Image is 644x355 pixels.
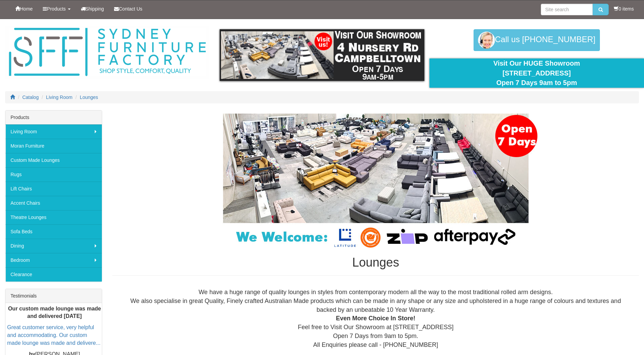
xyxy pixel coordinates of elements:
[46,95,73,100] a: Living Room
[5,224,102,239] a: Sofa Beds
[47,6,66,12] span: Products
[5,167,102,182] a: Rugs
[80,95,98,100] a: Lounges
[5,210,102,224] a: Theatre Lounges
[112,256,639,269] h1: Lounges
[336,315,416,322] b: Even More Choice In Store!
[76,0,109,17] a: Shipping
[5,196,102,210] a: Accent Chairs
[5,253,102,267] a: Bedroom
[20,6,33,12] span: Home
[5,26,209,79] img: Sydney Furniture Factory
[541,4,593,15] input: Site search
[435,58,639,88] div: Visit Our HUGE Showroom [STREET_ADDRESS] Open 7 Days 9am to 5pm
[614,5,634,12] li: 0 items
[5,267,102,282] a: Clearance
[8,306,101,319] b: Our custom made lounge was made and delivered [DATE]
[5,239,102,253] a: Dining
[5,139,102,153] a: Moran Furniture
[220,29,424,81] img: showroom.gif
[5,289,102,303] div: Testimonials
[5,111,102,124] div: Products
[22,95,39,100] a: Catalog
[109,0,147,17] a: Contact Us
[5,153,102,167] a: Custom Made Lounges
[119,6,142,12] span: Contact Us
[118,288,633,349] div: We have a huge range of quality lounges in styles from contemporary modern all the way to the mos...
[5,182,102,196] a: Lift Chairs
[5,124,102,139] a: Living Room
[206,114,546,249] img: Lounges
[10,0,38,17] a: Home
[86,6,104,12] span: Shipping
[7,325,100,346] a: Great customer service, very helpful and accommodating. Our custom made lounge was made and deliv...
[38,0,75,17] a: Products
